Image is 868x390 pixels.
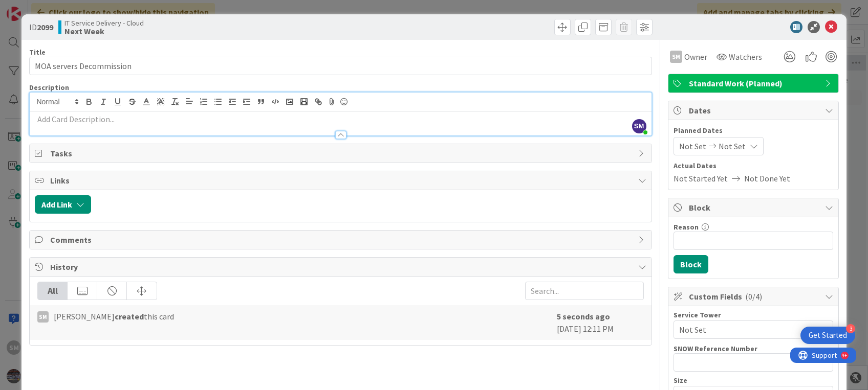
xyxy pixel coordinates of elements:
[29,83,69,92] span: Description
[674,255,708,273] button: Block
[674,377,833,384] div: Size
[684,51,707,63] span: Owner
[35,195,91,214] button: Add Link
[674,125,833,136] span: Planned Dates
[64,27,144,35] b: Next Week
[29,57,652,75] input: type card name here...
[674,222,699,232] label: Reason
[525,282,644,300] input: Search...
[37,22,53,32] b: 2099
[689,201,820,214] span: Block
[846,324,855,333] div: 3
[679,324,815,336] span: Not Set
[115,311,144,322] b: created
[64,19,144,27] span: IT Service Delivery - Cloud
[29,21,53,33] span: ID
[557,310,644,335] div: [DATE] 12:11 PM
[674,160,833,171] span: Actual Dates
[689,104,820,117] span: Dates
[729,51,762,63] span: Watchers
[719,140,746,152] span: Not Set
[21,2,47,14] span: Support
[674,172,728,185] span: Not Started Yet
[54,310,174,323] span: [PERSON_NAME] this card
[50,234,633,246] span: Comments
[745,291,762,302] span: ( 0/4 )
[674,344,757,353] label: SNOW Reference Number
[689,290,820,303] span: Custom Fields
[52,4,57,12] div: 9+
[800,327,855,344] div: Open Get Started checklist, remaining modules: 3
[670,51,682,63] div: SM
[37,311,49,323] div: SM
[689,77,820,89] span: Standard Work (Planned)
[557,311,610,322] b: 5 seconds ago
[29,48,46,57] label: Title
[679,140,706,152] span: Not Set
[674,311,833,318] div: Service Tower
[50,174,633,187] span: Links
[50,147,633,159] span: Tasks
[809,330,847,340] div: Get Started
[50,261,633,273] span: History
[744,172,790,185] span: Not Done Yet
[632,119,646,133] span: SM
[38,282,68,300] div: All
